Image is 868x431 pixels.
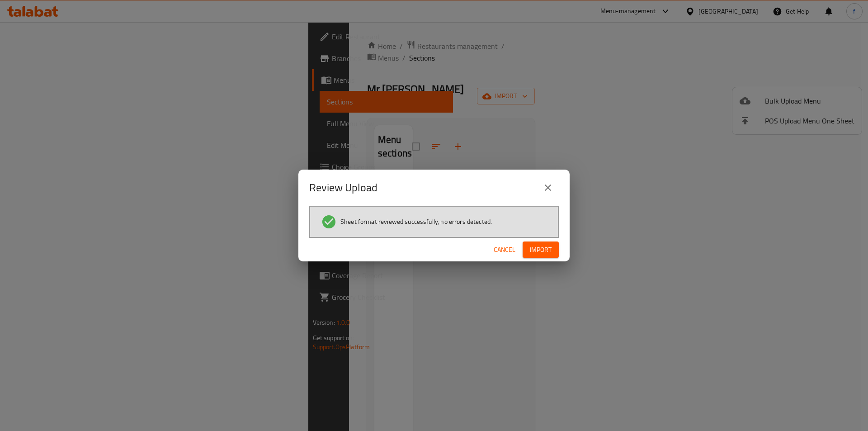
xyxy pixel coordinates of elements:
[340,217,492,226] span: Sheet format reviewed successfully, no errors detected.
[309,180,377,195] h2: Review Upload
[494,244,515,256] span: Cancel
[530,244,552,256] span: Import
[537,177,559,199] button: close
[523,242,559,258] button: Import
[490,242,519,258] button: Cancel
